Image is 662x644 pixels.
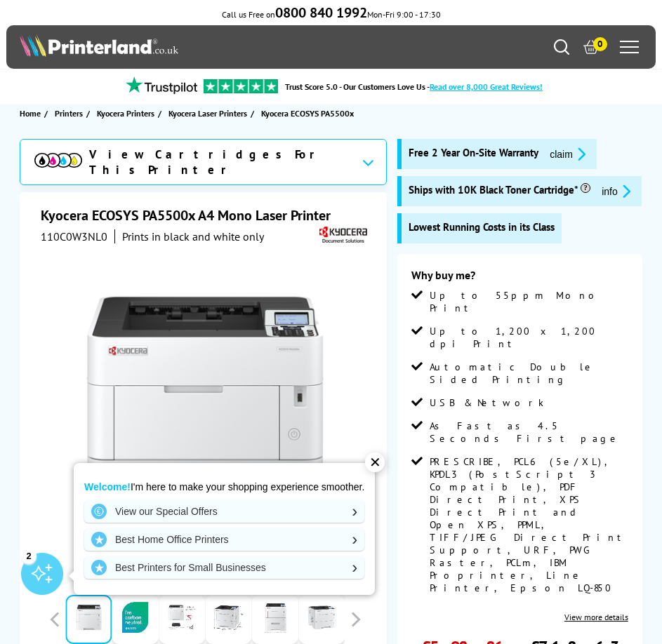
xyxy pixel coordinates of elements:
[89,147,350,177] span: View Cartridges For This Printer
[409,146,538,162] span: Free 2 Year On-Site Warranty
[409,220,555,234] span: Lowest Running Costs in its Class
[430,396,544,409] span: USB & Network
[275,9,367,20] a: 0800 840 1992
[409,183,590,199] span: Ships with 10K Black Toner Cartridge*
[20,106,41,121] span: Home
[430,455,628,594] span: PRESCRIBE, PCL6 (5e/XL), KPDL3 (PostScript 3 Compatible), PDF Direct Print, XPS Direct Print and ...
[72,283,338,549] img: Kyocera ECOSYS PA5500x
[55,106,83,121] span: Printers
[593,37,607,51] span: 0
[275,4,367,22] b: 0800 840 1992
[97,106,154,121] span: Kyocera Printers
[430,289,628,314] span: Up to 55ppm Mono Print
[168,106,247,121] span: Kyocera Laser Printers
[119,76,204,94] img: trustpilot rating
[84,481,364,493] p: I'm here to make your shopping experience smoother.
[84,500,364,523] a: View our Special Offers
[55,106,86,121] a: Printers
[168,106,251,121] a: Kyocera Laser Printers
[97,106,158,121] a: Kyocera Printers
[84,556,364,579] a: Best Printers for Small Businesses
[20,34,178,57] img: Printerland Logo
[365,452,385,472] div: ✕
[41,206,331,224] h1: Kyocera ECOSYS PA5500x A4 Mono Laser Printer
[84,481,131,492] strong: Welcome!
[564,612,628,622] a: View more details
[261,106,354,121] span: Kyocera ECOSYS PA5500x
[554,39,569,55] a: Search
[285,81,543,92] a: Trust Score 5.0 - Our Customers Love Us -Read over 8,000 Great Reviews!
[41,229,107,243] span: 110C0W3NL0
[317,224,369,246] img: Kyocera
[411,268,628,289] div: Why buy me?
[84,528,364,551] a: Best Home Office Printers
[597,183,635,199] button: promo-description
[430,325,628,350] span: Up to 1,200 x 1,200 dpi Print
[21,548,37,563] div: 2
[204,79,278,93] img: trustpilot rating
[430,420,628,445] span: As Fast as 4.5 Seconds First page
[20,34,331,60] a: Printerland Logo
[34,153,82,168] img: View Cartridges
[122,229,264,243] i: Prints in black and white only
[261,106,357,121] a: Kyocera ECOSYS PA5500x
[430,81,543,92] span: Read over 8,000 Great Reviews!
[430,361,628,386] span: Automatic Double Sided Printing
[545,146,590,162] button: promo-description
[583,39,599,55] a: 0
[20,106,44,121] a: Home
